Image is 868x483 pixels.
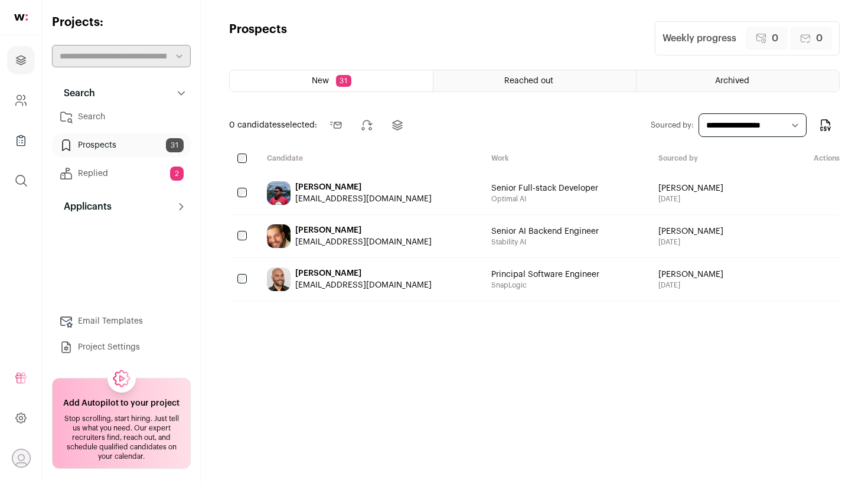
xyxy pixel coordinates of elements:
[658,226,723,237] span: [PERSON_NAME]
[491,194,598,204] span: Optimal AI
[52,14,191,31] h2: Projects:
[816,31,823,45] span: 0
[433,70,636,92] a: Reached out
[774,154,840,165] div: Actions
[504,77,553,85] span: Reached out
[651,120,694,130] label: Sourced by:
[312,77,329,85] span: New
[170,167,184,181] span: 2
[295,224,432,236] div: [PERSON_NAME]
[7,86,35,115] a: Company and ATS Settings
[491,182,598,194] span: Senior Full-stack Developer
[336,75,351,87] span: 31
[166,138,184,152] span: 31
[52,81,191,105] button: Search
[52,335,191,359] a: Project Settings
[60,414,183,461] div: Stop scrolling, start hiring. Just tell us what you need. Our expert recruiters find, reach out, ...
[295,267,432,279] div: [PERSON_NAME]
[295,181,432,193] div: [PERSON_NAME]
[649,154,774,165] div: Sourced by
[267,267,291,291] img: bb94e5a34553f21be92c2f2b1070df922bc93a9fe28d228d49a5b22b64dc9837
[52,309,191,333] a: Email Templates
[229,21,287,56] h1: Prospects
[267,181,291,205] img: 59d70536476b4fa57493bc78a6848c901ef069d02b7844e257effa66a0d138fe.jpg
[52,162,191,185] a: Replied2
[658,182,723,194] span: [PERSON_NAME]
[658,280,723,290] span: [DATE]
[267,224,291,248] img: 6d366e0b0012780b08e44b320faf0e4b7a9cd9d94babdd55c414fffcfc855f9f.jpg
[229,119,317,131] span: selected:
[491,237,599,247] span: Stability AI
[295,193,432,205] div: [EMAIL_ADDRESS][DOMAIN_NAME]
[295,279,432,291] div: [EMAIL_ADDRESS][DOMAIN_NAME]
[63,397,180,409] h2: Add Autopilot to your project
[811,111,840,139] button: Export to CSV
[715,77,749,85] span: Archived
[658,194,723,204] span: [DATE]
[637,70,839,92] a: Archived
[491,280,599,290] span: SnapLogic
[491,269,599,280] span: Principal Software Engineer
[57,200,112,214] p: Applicants
[7,126,35,155] a: Company Lists
[14,14,28,21] img: wellfound-shorthand-0d5821cbd27db2630d0214b213865d53afaa358527fdda9d0ea32b1df1b89c2c.svg
[658,237,723,247] span: [DATE]
[52,195,191,218] button: Applicants
[663,31,736,45] div: Weekly progress
[52,133,191,157] a: Prospects31
[12,449,31,468] button: Open dropdown
[7,46,35,74] a: Projects
[52,378,191,469] a: Add Autopilot to your project Stop scrolling, start hiring. Just tell us what you need. Our exper...
[772,31,778,45] span: 0
[658,269,723,280] span: [PERSON_NAME]
[482,154,650,165] div: Work
[229,121,281,129] span: 0 candidates
[295,236,432,248] div: [EMAIL_ADDRESS][DOMAIN_NAME]
[257,154,482,165] div: Candidate
[52,105,191,129] a: Search
[57,86,95,100] p: Search
[491,226,599,237] span: Senior AI Backend Engineer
